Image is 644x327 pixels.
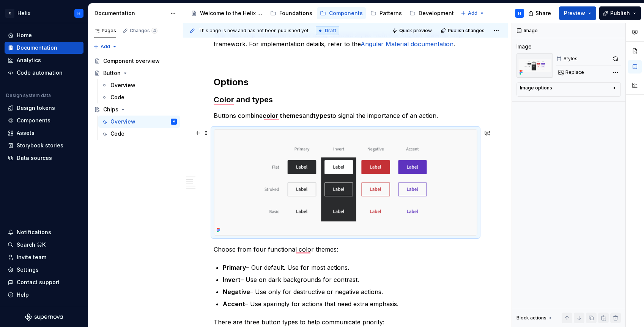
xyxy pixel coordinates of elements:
a: Overview [98,79,180,91]
span: Draft [325,28,336,34]
div: Code [110,94,124,101]
div: Documentation [17,44,57,52]
button: CHelixH [2,5,87,21]
a: Button [91,67,180,79]
div: Block actions [516,313,553,323]
a: Documentation [5,42,83,54]
a: Chips [91,103,180,116]
button: Preview [559,6,596,20]
div: Foundations [279,9,312,17]
span: 4 [151,28,157,34]
img: 4b4f8bae-bfa9-4cfd-8cee-b4283f6fd50b.png [214,130,477,235]
h2: Options [214,76,477,88]
span: Publish [610,9,630,17]
div: Analytics [17,56,41,64]
button: Replace [556,67,587,78]
div: H [518,10,521,16]
strong: Invert [223,276,241,283]
div: Home [17,31,32,39]
strong: color themes [263,112,302,119]
a: Patterns [367,7,405,19]
span: Replace [565,69,584,75]
a: OverviewH [98,116,180,128]
p: – Our default. Use for most actions. [223,263,477,272]
a: Settings [5,264,83,276]
div: Notifications [17,228,51,236]
div: Page tree [188,6,457,21]
div: Chips [103,106,118,113]
div: Changes [130,28,157,34]
span: Share [535,9,551,17]
button: Search ⌘K [5,239,83,251]
a: Component overview [91,55,180,67]
div: Development [419,9,454,17]
button: Quick preview [390,25,435,36]
div: Code automation [17,69,63,77]
a: Design tokens [5,102,83,114]
button: Image options [520,85,617,94]
div: H [77,10,80,16]
svg: Supernova Logo [25,313,63,321]
div: Data sources [17,154,52,162]
span: Add [468,10,477,16]
p: – Use only for destructive or negative actions. [223,287,477,296]
div: Design system data [6,92,51,99]
p: Choose from four functional color themes: [214,245,477,254]
a: Invite team [5,251,83,263]
button: Publish changes [438,25,488,36]
div: Component overview [103,57,160,65]
div: Pages [94,28,116,34]
a: Data sources [5,152,83,164]
div: Block actions [516,315,546,321]
button: Publish [599,6,641,20]
img: 4b4f8bae-bfa9-4cfd-8cee-b4283f6fd50b.png [516,53,553,78]
div: H [173,118,175,125]
div: Documentation [94,9,166,17]
a: Storybook stories [5,139,83,152]
a: Development [406,7,457,19]
button: Notifications [5,226,83,238]
a: Analytics [5,54,83,66]
div: Patterns [379,9,402,17]
div: Styles [564,56,578,62]
span: Preview [564,9,585,17]
div: Components [329,9,363,17]
button: Share [524,6,556,20]
button: Add [458,8,487,19]
a: Foundations [267,7,315,19]
a: Home [5,29,83,41]
a: Code [98,91,180,103]
span: Add [101,44,110,50]
div: Overview [110,81,135,89]
span: Quick preview [399,28,432,34]
button: Contact support [5,276,83,288]
div: Overview [110,118,135,125]
a: Code [98,128,180,140]
strong: Primary [223,264,246,271]
p: Buttons combine and to signal the importance of an action. [214,111,477,120]
a: Welcome to the Helix Design System [188,7,266,19]
button: Help [5,289,83,301]
p: – Use sparingly for actions that need extra emphasis. [223,299,477,308]
div: Page tree [91,55,180,140]
div: Components [17,117,50,124]
div: Code [110,130,124,138]
a: Code automation [5,67,83,79]
a: Angular Material documentation [361,40,453,48]
div: Search ⌘K [17,241,46,249]
div: Contact support [17,278,60,286]
strong: types [313,112,331,119]
div: Welcome to the Helix Design System [200,9,263,17]
p: There are three button types to help communicate priority: [214,318,477,327]
strong: Negative [223,288,250,296]
p: – Use on dark backgrounds for contrast. [223,275,477,284]
button: Add [91,41,120,52]
div: Settings [17,266,39,274]
div: Image options [520,85,552,91]
a: Components [5,114,83,127]
span: Publish changes [448,28,485,34]
span: This page is new and has not been published yet. [198,28,310,34]
div: Image [516,43,532,50]
div: Assets [17,129,35,137]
